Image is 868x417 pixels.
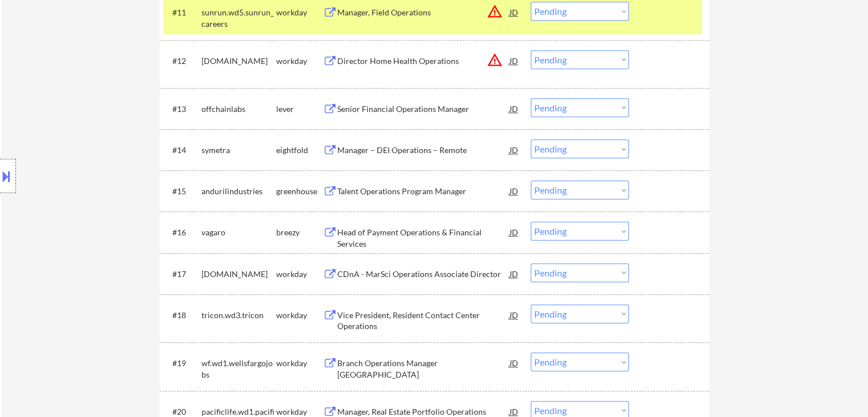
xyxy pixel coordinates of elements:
div: JD [508,222,520,242]
div: [DOMAIN_NAME] [201,55,276,67]
div: JD [508,304,520,325]
div: Senior Financial Operations Manager [337,103,510,115]
div: andurilindustries [201,186,276,197]
div: eightfold [276,145,323,156]
div: JD [508,352,520,373]
div: greenhouse [276,186,323,197]
div: JD [508,139,520,160]
div: CDnA - MarSci Operations Associate Director [337,268,510,280]
div: Branch Operations Manager [GEOGRAPHIC_DATA] [337,358,510,380]
div: Director Home Health Operations [337,55,510,67]
div: workday [276,358,323,369]
div: workday [276,55,323,67]
div: tricon.wd3.tricon [201,310,276,321]
div: Talent Operations Program Manager [337,186,510,197]
div: workday [276,268,323,280]
div: #19 [172,358,192,369]
div: #11 [172,7,192,18]
div: sunrun.wd5.sunrun_careers [201,7,276,29]
div: Manager – DEI Operations – Remote [337,145,510,156]
div: [DOMAIN_NAME] [201,268,276,280]
div: Manager, Field Operations [337,7,510,18]
div: vagaro [201,227,276,238]
div: JD [508,263,520,284]
div: symetra [201,145,276,156]
div: workday [276,7,323,18]
div: #12 [172,55,192,67]
div: workday [276,310,323,321]
div: breezy [276,227,323,238]
button: warning_amber [487,3,503,19]
div: Vice President, Resident Contact Center Operations [337,310,510,332]
div: JD [508,50,520,71]
div: #18 [172,310,192,321]
div: Head of Payment Operations & Financial Services [337,227,510,249]
div: lever [276,103,323,115]
div: JD [508,181,520,201]
button: warning_amber [487,52,503,68]
div: JD [508,98,520,119]
div: JD [508,2,520,22]
div: wf.wd1.wellsfargojobs [201,358,276,380]
div: offchainlabs [201,103,276,115]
